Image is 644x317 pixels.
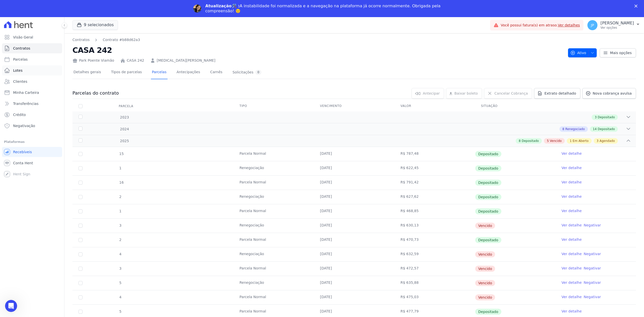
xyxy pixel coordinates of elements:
input: Só é possível selecionar pagamentos em aberto [78,152,83,156]
div: Plataformas [4,139,60,145]
td: R$ 791,42 [394,176,475,190]
a: Recebíveis [2,147,62,157]
b: Atualização🛠️ : [205,4,240,8]
nav: Breadcrumb [72,37,140,43]
nav: Breadcrumb [72,37,564,43]
span: Ativo [570,48,586,57]
span: 5 [119,309,122,313]
td: [DATE] [314,262,394,276]
a: Solicitações0 [231,66,262,79]
span: 2025 [120,138,129,144]
td: R$ 630,13 [394,219,475,233]
span: Depositado [598,127,615,131]
span: 16 [119,180,124,184]
span: Depositado [475,151,501,157]
span: 14 [593,127,597,131]
span: Em Aberto [573,139,588,143]
span: Vencido [475,266,495,272]
span: Clientes [13,79,27,84]
td: Renegociação [233,190,314,204]
span: Contratos [13,46,30,51]
button: Ativo [568,48,597,57]
a: [MEDICAL_DATA][PERSON_NAME] [157,58,215,63]
p: [PERSON_NAME] [600,21,634,26]
span: 3 [119,266,122,270]
a: Negativar [584,295,601,299]
div: Park Poente Viamão [72,58,114,63]
span: Depositado [522,139,539,143]
img: Profile image for Adriane [193,5,201,13]
span: Depositado [475,208,501,214]
div: A instabilidade foi normalizada e a navegação na plataforma já ocorre normalmente. Obrigada pela ... [205,4,443,14]
span: Crédito [13,112,26,117]
span: Vencido [475,251,495,257]
span: Vencido [475,294,495,300]
input: default [78,267,83,271]
input: default [78,281,83,285]
span: Você possui fatura(s) em atraso. [501,23,580,28]
a: Contrato #b88d62a3 [103,37,140,43]
td: R$ 468,85 [394,204,475,218]
span: 5 [547,139,549,143]
span: Transferências [13,101,38,106]
input: Só é possível selecionar pagamentos em aberto [78,209,83,213]
td: Parcela Normal [233,204,314,218]
td: R$ 470,73 [394,233,475,247]
a: Ver detalhes [558,23,580,27]
a: Ver detalhe [561,237,582,242]
span: Nova cobrança avulsa [593,91,632,96]
td: [DATE] [314,219,394,233]
span: Lotes [13,68,23,73]
a: Visão Geral [2,32,62,42]
td: Renegociação [233,247,314,261]
span: 15 [119,152,124,156]
span: 2 [119,195,122,199]
a: Ver detalhe [561,294,582,299]
span: 2023 [120,115,129,120]
td: [DATE] [314,147,394,161]
span: 5 [119,281,122,285]
button: JP [PERSON_NAME] Ver opções [583,18,644,32]
a: Ver detalhe [561,180,582,185]
td: [DATE] [314,176,394,190]
input: Só é possível selecionar pagamentos em aberto [78,181,83,185]
span: 1 [119,166,122,170]
a: Parcelas [2,54,62,64]
span: Recebíveis [13,149,32,154]
a: Ver detalhe [561,251,582,256]
span: Minha Carteira [13,90,39,95]
td: [DATE] [314,247,394,261]
td: [DATE] [314,276,394,290]
td: Parcela Normal [233,233,314,247]
p: Ver opções [600,26,634,30]
input: Só é possível selecionar pagamentos em aberto [78,310,83,314]
span: Conta Hent [13,161,33,166]
a: Conta Hent [2,158,62,168]
a: Ver detalhe [561,208,582,213]
a: Contratos [72,37,90,43]
a: Negativação [2,121,62,131]
a: Ver detalhe [561,223,582,228]
td: Parcela Normal [233,176,314,190]
td: R$ 475,03 [394,290,475,304]
a: Parcelas [151,66,168,79]
span: 1 [570,139,572,143]
td: R$ 787,48 [394,147,475,161]
input: Só é possível selecionar pagamentos em aberto [78,238,83,242]
a: Mais opções [600,48,636,57]
td: Renegociação [233,161,314,175]
td: R$ 635,88 [394,276,475,290]
a: Detalhes gerais [72,66,102,79]
a: Ver detalhe [561,165,582,170]
span: 2 [119,238,122,242]
span: Vencido [475,223,495,229]
td: R$ 632,59 [394,247,475,261]
div: Parcela [113,101,139,111]
a: Lotes [2,65,62,75]
span: Depositado [475,165,501,171]
h3: Parcelas do contrato [72,90,119,96]
th: Situação [475,101,555,111]
td: Parcela Normal [233,262,314,276]
span: Agendado [599,139,615,143]
span: Parcelas [13,57,28,62]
